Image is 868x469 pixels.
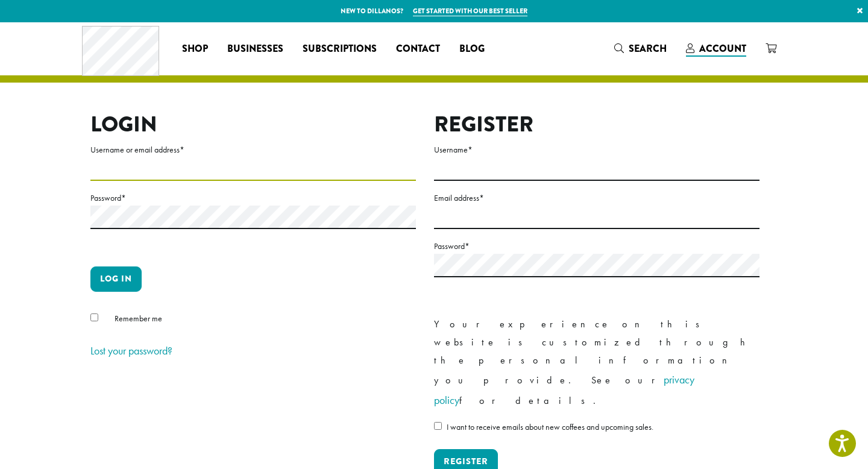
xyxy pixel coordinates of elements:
span: Businesses [227,42,283,57]
span: Blog [459,42,485,57]
button: Log in [90,266,142,292]
label: Username or email address [90,142,416,157]
span: Remember me [115,313,162,324]
a: Shop [172,39,218,58]
label: Password [90,190,416,206]
h2: Register [434,112,759,137]
h2: Login [90,112,416,137]
a: Search [605,39,676,58]
a: Get started with our best seller [413,6,527,16]
span: I want to receive emails about new coffees and upcoming sales. [447,421,653,432]
label: Email address [434,190,759,206]
input: I want to receive emails about new coffees and upcoming sales. [434,422,442,430]
span: Shop [182,42,208,57]
span: Contact [396,42,440,57]
span: Account [699,42,746,55]
p: Your experience on this website is customized through the personal information you provide. See o... [434,315,759,411]
span: Search [629,42,667,55]
label: Password [434,239,759,254]
span: Subscriptions [303,42,377,57]
a: privacy policy [434,373,694,407]
label: Username [434,142,759,157]
a: Lost your password? [90,344,172,357]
